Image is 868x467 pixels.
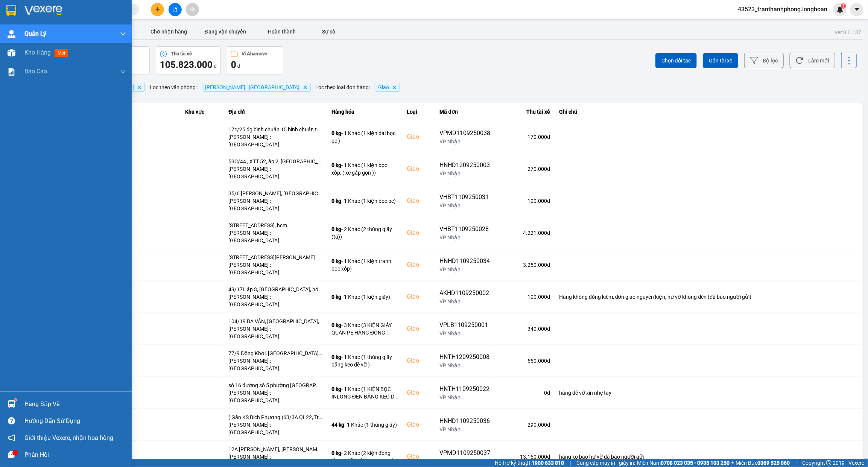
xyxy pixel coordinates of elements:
[378,84,389,90] span: Giao
[837,6,844,13] img: icon-new-feature
[655,53,697,68] button: Chọn đối tác
[228,190,322,197] div: 35/6 [PERSON_NAME], [GEOGRAPHIC_DATA], hóc môn, hcm
[160,59,217,71] div: đ
[327,103,402,121] th: Hàng hóa
[744,53,784,68] button: Bộ lọc
[757,460,790,466] strong: 0369 525 060
[331,449,398,464] div: - 2 Khác (2 kiện đóng khung gỗ ( hàng gương sứ ) )
[331,450,341,456] span: 0 kg
[331,258,341,264] span: 0 kg
[392,85,397,90] svg: Delete
[190,7,195,12] span: aim
[439,225,490,234] div: VHBT1109250028
[439,266,490,273] div: VP Nhận
[331,386,341,392] span: 0 kg
[790,53,835,68] button: Làm mới
[499,261,550,269] div: 3.250.000 đ
[842,3,845,9] span: 1
[439,234,490,241] div: VP Nhận
[331,421,398,429] div: - 1 Khác (1 thùng giấy)
[661,57,691,64] span: Chọn đối tác
[439,170,490,177] div: VP Nhận
[228,421,322,436] div: [PERSON_NAME] : [GEOGRAPHIC_DATA]
[331,354,341,360] span: 0 kg
[331,322,341,328] span: 0 kg
[559,293,858,301] div: Hàng không đồng kiểm, đơn giao nguyên kiện, hư vỡ không đền (đã báo người gửi)
[242,51,267,56] div: Ví Ahamove
[24,67,47,76] span: Báo cáo
[202,83,311,92] span: Hồ Chí Minh : Kho Quận 12, close by backspace
[375,83,400,92] span: Giao, close by backspace
[709,57,732,64] span: Gán tài xế
[499,325,550,333] div: 340.000 đ
[151,3,164,16] button: plus
[331,422,344,428] span: 44 kg
[24,29,46,38] span: Quản Lý
[24,449,126,461] div: Phản hồi
[439,257,490,266] div: HNHD1109250034
[407,356,430,365] div: Giao
[439,426,490,433] div: VP Nhận
[228,350,322,357] div: 77/9 Đồng Khởi, [GEOGRAPHIC_DATA], [GEOGRAPHIC_DATA]
[331,225,398,240] div: - 2 Khác (2 thùng giấy (tủ))
[499,453,550,461] div: 13.160.000 đ
[331,226,341,232] span: 0 kg
[731,461,734,464] span: ⚪️
[407,132,430,141] div: Giao
[228,254,322,261] div: [STREET_ADDRESS][PERSON_NAME]
[228,382,322,389] div: số 16 đường số 5 phường [GEOGRAPHIC_DATA]
[120,31,126,37] span: down
[254,24,310,39] button: Hoàn thành
[186,3,199,16] button: aim
[439,449,490,458] div: VPMD1109250037
[439,161,490,170] div: HNHD1209250003
[407,164,430,173] div: Giao
[407,324,430,333] div: Giao
[137,85,141,90] svg: Delete
[169,3,182,16] button: file-add
[24,433,113,443] span: Giới thiệu Vexere, nhận hoa hồng
[141,24,197,39] button: Chờ nhận hàng
[228,414,322,421] div: ( Gần KS Bích Phương )63/3A QL22, Trung Chánh, [GEOGRAPHIC_DATA],.
[559,389,858,397] div: hàng dễ vỡ xin nhẹ tay
[172,7,178,12] span: file-add
[499,421,550,429] div: 290.000 đ
[331,294,341,300] span: 0 kg
[8,451,15,458] span: message
[331,129,398,145] div: - 1 Khác (1 kiện dài bọc pe )
[499,357,550,365] div: 550.000 đ
[499,389,550,397] div: 0 đ
[559,453,858,461] div: hàng ko bao hư vỡ đã báo người gửi
[8,30,15,38] img: warehouse-icon
[331,197,398,205] div: - 1 Khác (1 kiện bọc pe)
[227,46,283,75] button: Ví Ahamove0 đ
[570,459,571,467] span: |
[155,7,160,12] span: plus
[841,3,846,9] sup: 1
[331,161,398,176] div: - 1 Khác (1 kiện bọc xốp, ( xe gấp gọn ))
[661,460,730,466] strong: 0708 023 035 - 0935 103 250
[732,5,833,14] span: 43523_tranthanhphong.longhoan
[231,59,236,70] span: 0
[231,59,279,71] div: đ
[499,293,550,301] div: 100.000 đ
[228,325,322,340] div: [PERSON_NAME] : [GEOGRAPHIC_DATA]
[228,293,322,308] div: [PERSON_NAME] : [GEOGRAPHIC_DATA]
[224,103,327,121] th: Địa chỉ
[439,417,490,426] div: HNHD1109250036
[439,362,490,369] div: VP Nhận
[228,165,322,180] div: [PERSON_NAME] : [GEOGRAPHIC_DATA]
[703,53,738,68] button: Gán tài xế
[407,420,430,429] div: Giao
[205,84,300,90] span: Hồ Chí Minh : Kho Quận 12
[402,103,435,121] th: Loại
[228,197,322,212] div: [PERSON_NAME] : [GEOGRAPHIC_DATA]
[499,165,550,173] div: 270.000 đ
[407,292,430,301] div: Giao
[331,198,341,204] span: 0 kg
[228,446,322,453] div: 12A [PERSON_NAME], [PERSON_NAME]. Q1
[407,196,430,205] div: Giao
[407,228,430,237] div: Giao
[160,59,213,70] span: 105.823.000
[826,460,832,465] span: copyright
